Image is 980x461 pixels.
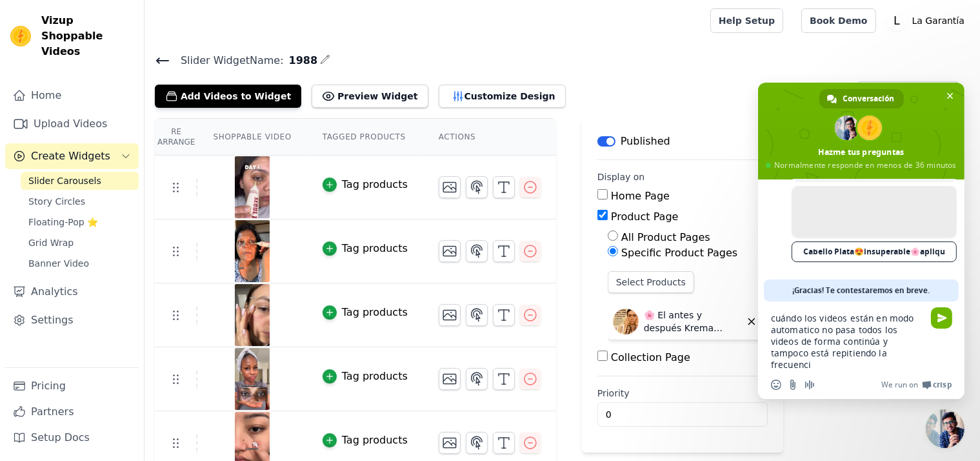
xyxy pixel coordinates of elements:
[5,373,139,399] a: Pricing
[741,311,763,333] button: Delete widget
[21,213,139,231] a: Floating-Pop ⭐
[644,309,741,334] p: 🌸 El antes y después Krema Koreana🔥𝐒𝐞𝐨𝐮𝐥 1988
[792,241,957,262] a: Cabello Plata😍insuperable🌸aplique a cualquier tono
[323,177,408,192] button: Tag products
[5,399,139,425] a: Partners
[621,231,710,243] label: All Product Pages
[597,387,768,400] label: Priority
[28,174,101,187] span: Slider Carousels
[21,234,139,252] a: Grid Wrap
[926,409,965,448] div: Cerrar el chat
[21,254,139,272] a: Banner Video
[28,216,98,229] span: Floating-Pop ⭐
[613,309,639,334] img: 🌸 El antes y después Krema Koreana🔥𝐒𝐞𝐨𝐮𝐥 1988
[21,192,139,210] a: Story Circles
[931,307,952,329] span: Enviar
[597,170,645,183] legend: Display on
[170,53,284,68] span: Slider Widget Name:
[234,284,270,346] img: vizup-images-b19f.png
[894,14,900,27] text: L
[621,247,737,259] label: Specific Product Pages
[5,83,139,108] a: Home
[611,210,679,223] label: Product Page
[793,280,930,302] span: ¡Gracias! Te contestaremos en breve.
[843,89,895,108] span: Conversación
[805,380,815,390] span: Grabar mensaje de audio
[439,304,461,326] button: Change Thumbnail
[307,119,423,156] th: Tagged Products
[933,380,952,390] span: Crisp
[771,380,781,390] span: Insertar un emoji
[284,53,318,68] span: 1988
[28,257,89,270] span: Banner Video
[611,190,670,202] label: Home Page
[611,351,690,364] label: Collection Page
[323,305,408,320] button: Tag products
[943,89,957,103] span: Cerrar el chat
[323,433,408,448] button: Tag products
[323,369,408,384] button: Tag products
[886,9,970,32] button: L La Garantía
[234,220,270,282] img: vizup-images-4ca9.png
[31,149,110,164] span: Create Widgets
[608,271,694,293] button: Select Products
[439,240,461,262] button: Change Thumbnail
[21,172,139,190] a: Slider Carousels
[28,236,74,249] span: Grid Wrap
[155,119,197,156] th: Re Arrange
[342,305,408,320] div: Tag products
[881,380,952,390] a: We run onCrisp
[234,348,270,410] img: vizup-images-68b0.png
[5,279,139,305] a: Analytics
[423,119,556,156] th: Actions
[788,380,798,390] span: Enviar un archivo
[439,176,461,198] button: Change Thumbnail
[342,433,408,448] div: Tag products
[10,26,31,46] img: Vizup
[857,81,959,106] button: How to setup?
[5,111,139,137] a: Upload Videos
[819,89,904,108] div: Conversación
[234,156,270,218] img: vizup-images-7d69.png
[907,9,970,32] p: La Garantía
[41,13,134,59] span: Vizup Shoppable Videos
[439,368,461,390] button: Change Thumbnail
[5,307,139,333] a: Settings
[771,312,923,371] textarea: Escribe aquí tu mensaje...
[5,425,139,451] a: Setup Docs
[197,119,306,156] th: Shoppable Video
[881,380,918,390] span: We run on
[801,8,875,33] a: Book Demo
[320,52,330,69] div: Edit Name
[439,85,566,108] button: Customize Design
[342,369,408,384] div: Tag products
[710,8,783,33] a: Help Setup
[323,241,408,256] button: Tag products
[342,177,408,192] div: Tag products
[5,143,139,169] button: Create Widgets
[28,195,85,208] span: Story Circles
[312,85,428,108] button: Preview Widget
[439,432,461,454] button: Change Thumbnail
[155,85,301,108] button: Add Videos to Widget
[621,134,670,149] p: Published
[342,241,408,256] div: Tag products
